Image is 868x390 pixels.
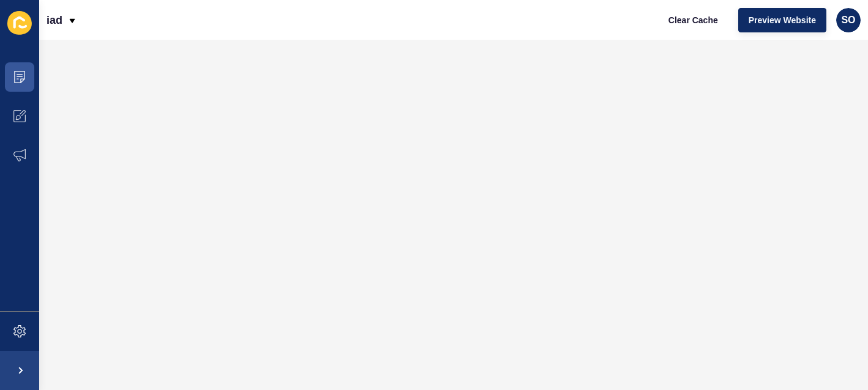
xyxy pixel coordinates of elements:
[749,14,816,26] span: Preview Website
[668,14,718,26] span: Clear Cache
[738,8,826,32] button: Preview Website
[841,14,855,26] span: SO
[658,8,728,32] button: Clear Cache
[47,5,62,35] p: iad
